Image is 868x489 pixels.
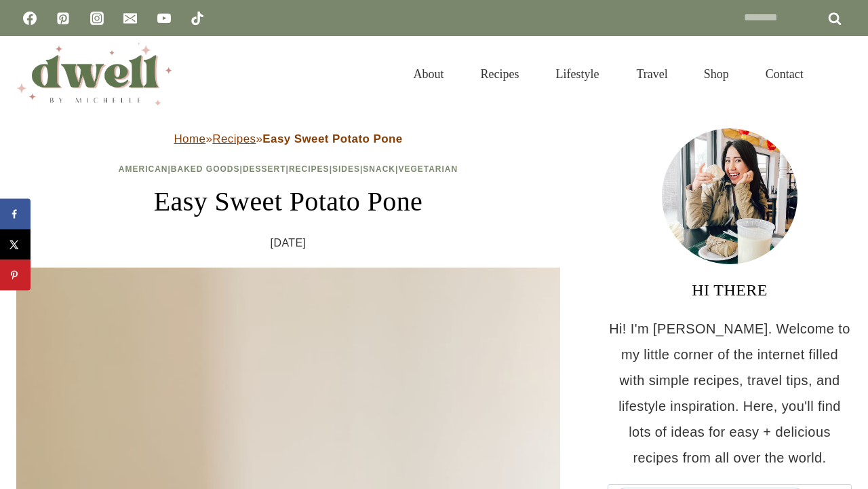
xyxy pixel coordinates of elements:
[184,5,211,32] a: TikTok
[151,5,178,32] a: YouTube
[395,50,822,98] nav: Primary Navigation
[174,132,205,145] a: Home
[608,316,852,471] p: Hi! I'm [PERSON_NAME]. Welcome to my little corner of the internet filled with simple recipes, tr...
[363,164,395,174] a: Snack
[395,50,462,98] a: About
[608,278,852,302] h3: HI THERE
[212,132,256,145] a: Recipes
[747,50,822,98] a: Contact
[538,50,618,98] a: Lifestyle
[119,164,168,174] a: American
[16,181,560,222] h1: Easy Sweet Potato Pone
[618,50,686,98] a: Travel
[289,164,330,174] a: Recipes
[50,5,77,32] a: Pinterest
[262,132,402,145] strong: Easy Sweet Potato Pone
[332,164,360,174] a: Sides
[117,5,144,32] a: Email
[271,233,307,253] time: [DATE]
[462,50,538,98] a: Recipes
[171,164,240,174] a: Baked Goods
[119,164,458,174] span: | | | | | |
[16,5,43,32] a: Facebook
[686,50,747,98] a: Shop
[83,5,111,32] a: Instagram
[243,164,286,174] a: Dessert
[174,132,402,145] span: » »
[398,164,458,174] a: Vegetarian
[829,62,852,86] button: View Search Form
[16,43,172,105] img: DWELL by michelle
